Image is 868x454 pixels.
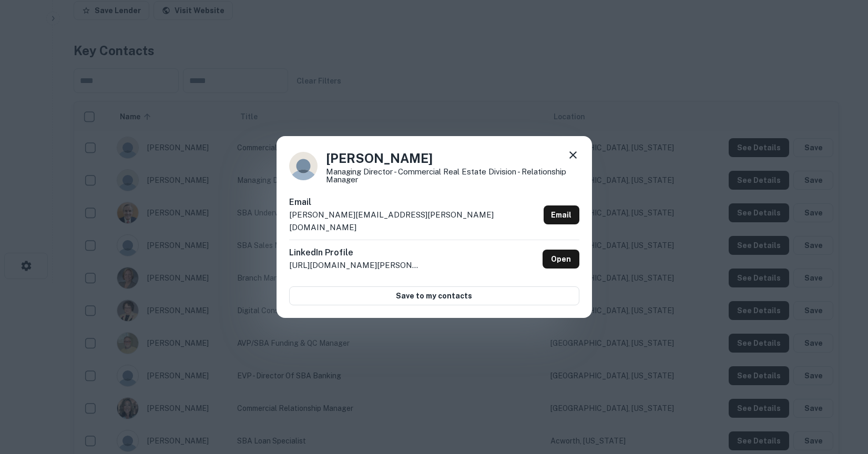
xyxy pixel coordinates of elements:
[289,196,539,209] h6: Email
[543,250,579,269] a: Open
[289,152,318,180] img: 244xhbkr7g40x6bsu4gi6q4ry
[289,259,421,272] p: [URL][DOMAIN_NAME][PERSON_NAME]
[815,336,868,387] iframe: Chat Widget
[289,209,539,233] p: [PERSON_NAME][EMAIL_ADDRESS][PERSON_NAME][DOMAIN_NAME]
[326,168,579,183] p: Managing Director - Commercial Real Estate Division - Relationship Manager
[544,205,579,224] a: Email
[326,149,579,168] h4: [PERSON_NAME]
[289,286,579,305] button: Save to my contacts
[289,246,421,259] h6: LinkedIn Profile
